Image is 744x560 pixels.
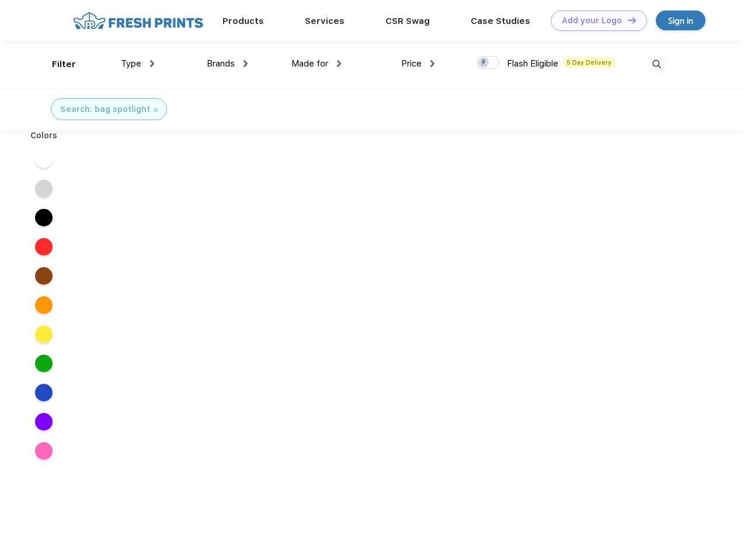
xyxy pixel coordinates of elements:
[291,58,328,69] span: Made for
[121,58,141,69] span: Type
[668,14,693,27] div: Sign in
[401,58,422,69] span: Price
[52,58,76,71] div: Filter
[244,60,248,67] img: dropdown.png
[337,60,341,67] img: dropdown.png
[507,58,558,69] span: Flash Eligible
[430,60,434,67] img: dropdown.png
[154,108,158,112] img: filter_cancel.svg
[222,16,264,26] a: Products
[22,129,67,142] div: Colors
[150,60,154,67] img: dropdown.png
[60,103,150,116] div: Search: bag spotlight
[207,58,235,69] span: Brands
[69,10,207,31] img: fo%20logo%202.webp
[563,57,615,68] span: 5 Day Delivery
[656,10,705,30] a: Sign in
[628,17,636,23] img: DT
[647,55,666,74] img: desktop_search.svg
[562,16,622,26] div: Add your Logo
